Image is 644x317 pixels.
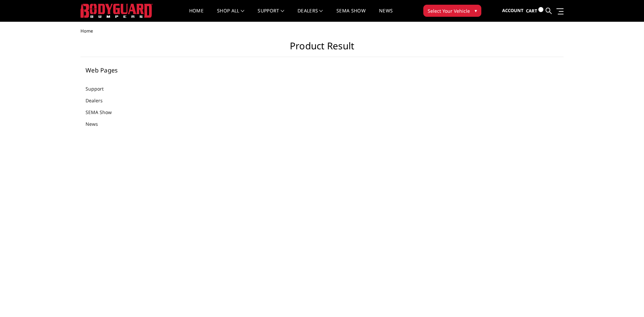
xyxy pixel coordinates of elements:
[428,7,470,14] span: Select Your Vehicle
[189,8,204,21] a: Home
[86,109,120,116] a: SEMA Show
[423,5,481,17] button: Select Your Vehicle
[80,40,563,57] h1: Product Result
[258,8,284,21] a: Support
[502,7,524,13] span: Account
[86,85,112,92] a: Support
[86,67,167,73] h5: Web Pages
[526,2,543,20] a: Cart
[526,8,537,14] span: Cart
[298,8,323,21] a: Dealers
[336,8,366,21] a: SEMA Show
[80,28,93,34] span: Home
[475,7,477,14] span: ▾
[86,97,111,104] a: Dealers
[502,2,524,20] a: Account
[86,120,106,127] a: News
[379,8,393,21] a: News
[80,4,153,18] img: BODYGUARD BUMPERS
[217,8,244,21] a: shop all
